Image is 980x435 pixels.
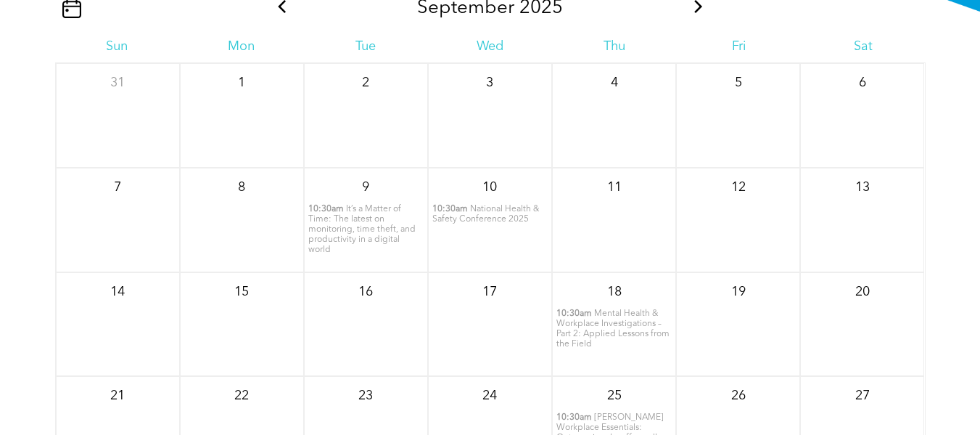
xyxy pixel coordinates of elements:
span: 10:30am [432,204,468,214]
p: 24 [477,383,503,409]
div: Wed [428,38,552,54]
p: 31 [104,70,131,96]
div: Sat [801,38,925,54]
p: 21 [104,383,131,409]
p: 27 [849,383,876,409]
p: 17 [477,279,503,305]
p: 18 [601,279,627,305]
p: 15 [228,279,255,305]
div: Fri [677,38,801,54]
span: It’s a Matter of Time: The latest on monitoring, time theft, and productivity in a digital world [308,205,416,254]
span: National Health & Safety Conference 2025 [432,205,539,224]
p: 23 [353,383,379,409]
div: Mon [179,38,303,54]
p: 20 [849,279,876,305]
p: 3 [477,70,503,96]
p: 1 [228,70,255,96]
p: 2 [353,70,379,96]
div: Sun [55,38,179,54]
p: 12 [725,174,752,200]
span: 10:30am [556,309,592,319]
p: 8 [228,174,255,200]
p: 16 [353,279,379,305]
p: 5 [725,70,752,96]
p: 7 [104,174,131,200]
p: 19 [725,279,752,305]
p: 10 [477,174,503,200]
span: Mental Health & Workplace Investigations – Part 2: Applied Lessons from the Field [556,309,670,349]
p: 14 [104,279,131,305]
p: 11 [601,174,627,200]
p: 22 [228,383,255,409]
p: 13 [849,174,876,200]
p: 9 [353,174,379,200]
p: 6 [849,70,876,96]
span: 10:30am [556,412,592,423]
p: 26 [725,383,752,409]
div: Tue [303,38,427,54]
span: 10:30am [308,204,344,214]
p: 25 [601,383,627,409]
p: 4 [601,70,627,96]
div: Thu [552,38,676,54]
